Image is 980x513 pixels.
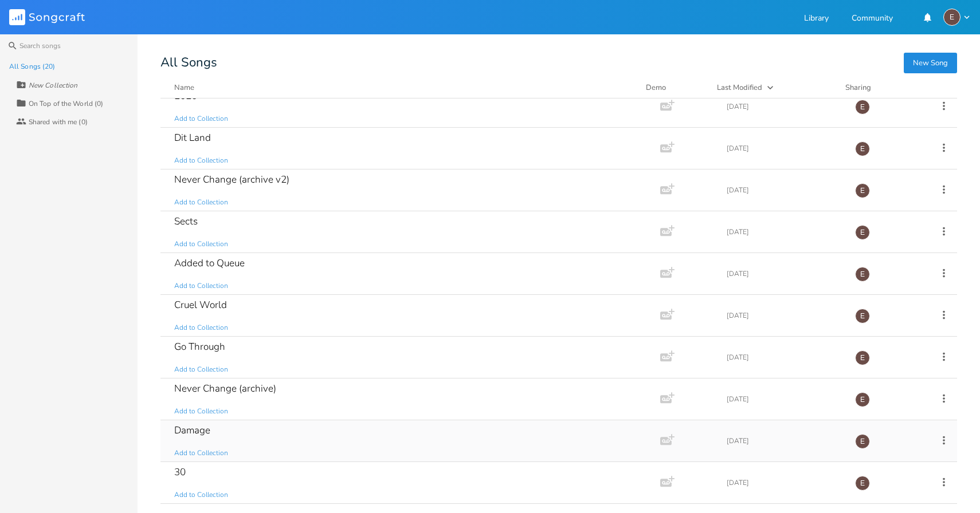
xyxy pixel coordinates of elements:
[727,437,841,444] div: [DATE]
[174,300,227,310] div: Cruel World
[845,82,914,93] div: Sharing
[174,239,228,249] span: Add to Collection
[943,9,971,26] button: E
[717,82,832,93] button: Last Modified
[174,198,228,207] span: Add to Collection
[174,91,197,101] div: 2020
[174,384,276,393] div: Never Change (archive)
[174,490,228,500] span: Add to Collection
[943,9,961,26] div: edward
[727,270,841,277] div: [DATE]
[855,141,870,156] div: edward
[855,309,870,323] div: edward
[174,323,228,333] span: Add to Collection
[174,114,228,124] span: Add to Collection
[855,434,870,449] div: edward
[174,175,289,184] div: Never Change (archive v2)
[160,57,957,68] div: All Songs
[727,145,841,152] div: [DATE]
[727,396,841,402] div: [DATE]
[855,392,870,407] div: edward
[855,350,870,365] div: edward
[727,312,841,319] div: [DATE]
[855,476,870,491] div: edward
[9,63,55,70] div: All Songs (20)
[29,82,77,89] div: New Collection
[29,100,103,107] div: On Top of the World (0)
[852,14,893,24] a: Community
[646,82,703,93] div: Demo
[904,53,957,73] button: New Song
[174,407,228,416] span: Add to Collection
[174,82,632,93] button: Name
[727,354,841,361] div: [DATE]
[174,258,245,268] div: Added to Queue
[174,281,228,291] span: Add to Collection
[804,14,829,24] a: Library
[174,156,228,165] span: Add to Collection
[174,448,228,458] span: Add to Collection
[855,100,870,115] div: edward
[727,479,841,486] div: [DATE]
[174,425,210,435] div: Damage
[727,228,841,235] div: [DATE]
[855,225,870,240] div: edward
[855,183,870,198] div: edward
[174,365,228,374] span: Add to Collection
[174,467,186,477] div: 30
[717,82,762,93] div: Last Modified
[174,342,225,352] div: Go Through
[29,119,88,125] div: Shared with me (0)
[174,82,194,93] div: Name
[727,187,841,194] div: [DATE]
[727,103,841,110] div: [DATE]
[174,216,198,226] div: Sects
[174,133,211,143] div: Dit Land
[855,267,870,282] div: edward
